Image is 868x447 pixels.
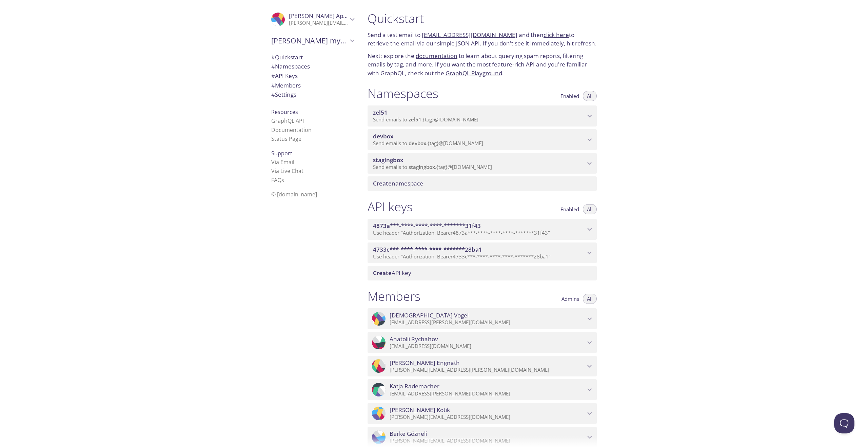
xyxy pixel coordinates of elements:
[271,72,298,80] span: API Keys
[271,62,310,70] span: Namespaces
[373,116,478,123] span: Send emails to . {tag} @[DOMAIN_NAME]
[368,86,438,101] h1: Namespaces
[271,36,348,45] span: [PERSON_NAME] mydays Holding GmbH
[373,269,411,277] span: API key
[368,403,597,424] div: Dmitrii Kotik
[390,367,585,373] p: [PERSON_NAME][EMAIL_ADDRESS][PERSON_NAME][DOMAIN_NAME]
[368,52,597,78] p: Next: explore the to learn about querying spam reports, filtering emails by tag, and more. If you...
[266,71,359,81] div: API Keys
[556,91,583,101] button: Enabled
[289,20,348,26] p: [PERSON_NAME][EMAIL_ADDRESS][PERSON_NAME][DOMAIN_NAME]
[271,81,275,89] span: #
[271,53,303,61] span: Quickstart
[271,81,301,89] span: Members
[368,379,597,400] div: Katja Rademacher
[446,69,502,77] a: GraphQL Playground
[583,294,597,304] button: All
[266,32,359,50] div: Jochen Schweizer mydays Holding GmbH
[271,108,298,116] span: Resources
[281,176,284,184] span: s
[266,8,359,31] div: Benjamin Appiah-Brobbey
[271,191,317,198] span: © [DOMAIN_NAME]
[583,91,597,101] button: All
[557,294,583,304] button: Admins
[368,105,597,127] div: zel51 namespace
[556,204,583,214] button: Enabled
[271,91,275,98] span: #
[368,129,597,150] div: devbox namespace
[368,266,597,280] div: Create API Key
[373,156,403,164] span: stagingbox
[266,90,359,99] div: Team Settings
[409,116,421,123] span: zel51
[368,153,597,174] div: stagingbox namespace
[409,163,435,170] span: stagingbox
[266,62,359,71] div: Namespaces
[271,135,301,142] a: Status Page
[409,140,426,147] span: devbox
[271,158,294,166] a: Via Email
[368,308,597,329] div: Christian Vogel
[390,414,585,421] p: [PERSON_NAME][EMAIL_ADDRESS][DOMAIN_NAME]
[390,335,438,343] span: Anatolii Rychahov
[266,81,359,90] div: Members
[373,179,423,187] span: namespace
[390,406,450,414] span: [PERSON_NAME] Kotik
[373,269,392,277] span: Create
[271,167,303,175] a: Via Live Chat
[271,72,275,80] span: #
[271,150,292,157] span: Support
[271,91,296,98] span: Settings
[373,132,393,140] span: devbox
[373,179,392,187] span: Create
[271,117,304,124] a: GraphQL API
[368,176,597,191] div: Create namespace
[368,356,597,377] div: Anne Engnath
[834,413,854,433] iframe: Help Scout Beacon - Open
[373,140,483,147] span: Send emails to . {tag} @[DOMAIN_NAME]
[390,430,427,438] span: Berke Gözneli
[368,332,597,353] div: Anatolii Rychahov
[368,289,420,304] h1: Members
[583,204,597,214] button: All
[373,109,388,116] span: zel51
[422,31,517,39] a: [EMAIL_ADDRESS][DOMAIN_NAME]
[368,11,597,26] h1: Quickstart
[390,383,439,390] span: Katja Rademacher
[390,359,460,367] span: [PERSON_NAME] Engnath
[390,319,585,326] p: [EMAIL_ADDRESS][PERSON_NAME][DOMAIN_NAME]
[266,53,359,62] div: Quickstart
[271,62,275,70] span: #
[368,31,597,48] p: Send a test email to and then to retrieve the email via our simple JSON API. If you don't see it ...
[289,12,380,20] span: [PERSON_NAME] Appiah-Brobbey
[390,390,585,397] p: [EMAIL_ADDRESS][PERSON_NAME][DOMAIN_NAME]
[544,31,569,39] a: click here
[416,52,457,60] a: documentation
[368,199,413,214] h1: API keys
[390,312,469,319] span: [DEMOGRAPHIC_DATA] Vogel
[373,163,492,170] span: Send emails to . {tag} @[DOMAIN_NAME]
[271,53,275,61] span: #
[271,126,312,134] a: Documentation
[390,343,585,350] p: [EMAIL_ADDRESS][DOMAIN_NAME]
[271,176,284,184] a: FAQ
